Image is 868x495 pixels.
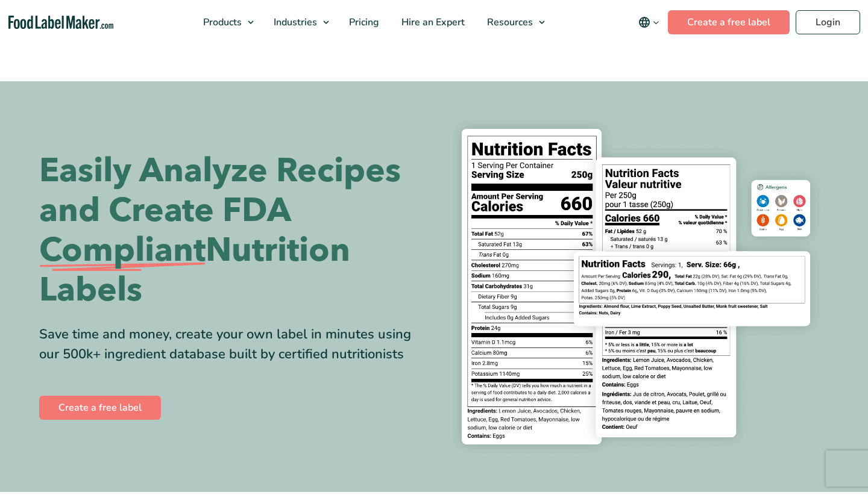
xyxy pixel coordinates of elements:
a: Login [796,10,860,34]
span: Hire an Expert [398,16,466,29]
span: Resources [483,16,534,29]
span: Industries [270,16,318,29]
h1: Easily Analyze Recipes and Create FDA Nutrition Labels [39,151,425,310]
a: Create a free label [668,10,790,34]
span: Compliant [39,231,206,270]
span: Pricing [345,16,380,29]
a: Create a free label [39,396,161,420]
span: Products [200,16,243,29]
div: Save time and money, create your own label in minutes using our 500k+ ingredient database built b... [39,325,425,364]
